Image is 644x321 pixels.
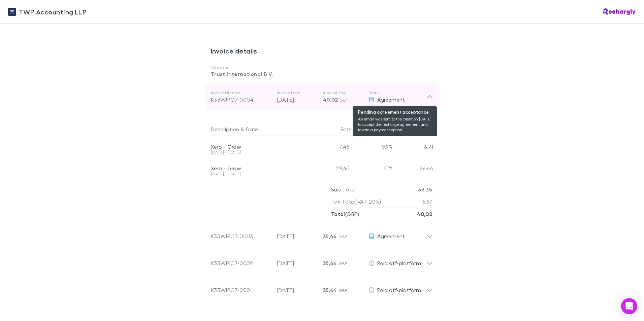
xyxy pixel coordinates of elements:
[377,260,421,266] span: Paid off-platform
[377,233,405,239] span: Agreement
[331,195,381,208] p: Tax Total (VAT 20%)
[377,287,421,293] span: Paid off-platform
[323,233,337,240] span: 35,64
[339,261,347,266] span: GBP
[323,287,337,293] span: 35,64
[312,157,352,179] div: 29,60
[211,143,309,150] div: Xero - Grow
[211,122,239,136] button: Description
[211,90,271,96] p: Invoice Number
[211,122,309,136] div: &
[277,232,317,240] p: [DATE]
[211,172,309,176] div: [DATE] - [DATE]
[621,298,637,314] div: Open Intercom Messenger
[211,47,433,58] h3: Invoice details
[340,98,348,103] span: GBP
[339,234,347,239] span: GBP
[211,150,309,154] div: [DATE] - [DATE]
[246,122,258,136] button: Date
[331,183,356,195] p: Sub Total
[277,90,317,96] p: Invoice Date
[211,70,433,78] p: Trust International B.V.
[417,211,432,217] strong: 40,02
[312,136,352,157] div: 7,45
[339,288,347,293] span: GBP
[331,208,359,220] p: ( GBP )
[19,7,87,17] span: TWP Accounting LLP
[211,259,271,267] div: K33WJPC7-0002
[205,247,439,274] div: K33WJPC7-0002[DATE]35,64 GBPPaid off-platform
[205,274,439,301] div: K33WJPC7-0001[DATE]35,64 GBPPaid off-platform
[368,90,426,96] p: Status
[211,165,309,172] div: Xero - Grow
[211,65,433,70] p: Customer
[352,136,393,157] div: 9.9%
[323,96,338,103] span: 40,02
[603,8,636,15] img: Rechargly Logo
[277,286,317,294] p: [DATE]
[8,8,16,16] img: TWP Accounting LLP's Logo
[277,96,317,104] p: [DATE]
[205,220,439,247] div: K33WJPC7-0003[DATE]35,64 GBPAgreement
[393,157,433,179] div: 26,64
[418,183,432,195] p: 33,35
[352,157,393,179] div: 10%
[205,83,439,110] div: Invoice NumberK33WJPC7-0004Invoice Date[DATE]Amount Due40,02 GBPStatus
[211,286,271,294] div: K33WJPC7-0001
[277,259,317,267] p: [DATE]
[211,96,271,104] div: K33WJPC7-0004
[211,232,271,240] div: K33WJPC7-0003
[323,260,337,266] span: 35,64
[393,136,433,157] div: 6,71
[422,195,432,208] p: 6,67
[323,90,363,96] p: Amount Due
[377,96,405,103] span: Agreement
[331,211,345,217] strong: Total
